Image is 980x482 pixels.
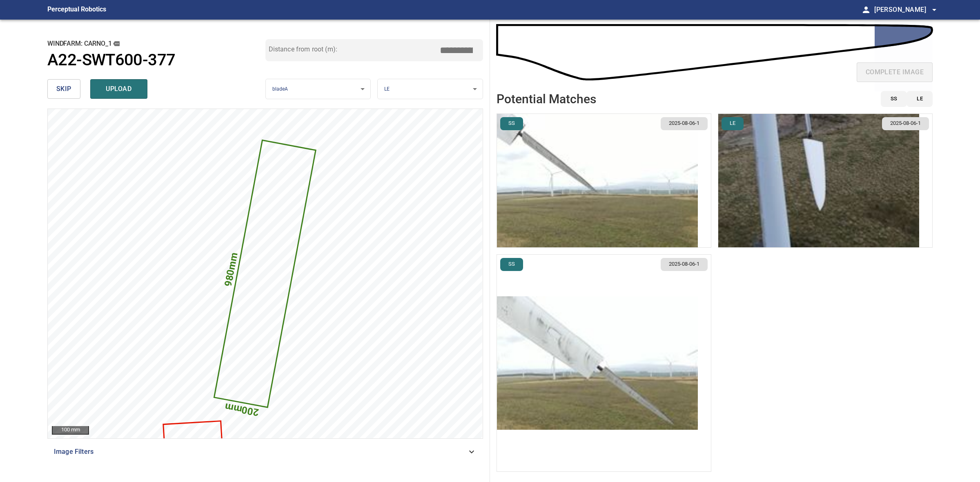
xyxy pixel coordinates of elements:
[725,120,740,127] span: LE
[500,258,523,271] button: SS
[74,109,87,122] div: Go home
[266,79,371,100] div: bladeA
[272,86,288,92] span: bladeA
[48,109,61,122] div: Zoom in
[223,251,240,287] text: 980mm
[54,447,467,457] span: Image Filters
[503,260,520,268] span: SS
[497,114,698,247] img: Carno_1/A22-SWT600-377/2025-08-06-1/2025-08-06-1/inspectionData/image62wp69.jpg
[47,442,483,462] div: Image Filters
[47,3,106,16] figcaption: Perceptual Robotics
[664,260,704,268] span: 2025-08-06-1
[99,83,138,95] span: upload
[100,109,113,122] div: Toggle selection
[224,401,260,418] text: 200mm
[876,91,933,107] div: id
[929,5,939,15] span: arrow_drop_down
[861,5,871,15] span: person
[718,114,919,247] img: Carno_1/A22-SWT600-377/2025-08-06-1/2025-08-06-1/inspectionData/image63wp70.jpg
[891,94,898,104] span: SS
[269,46,337,53] label: Distance from root (m):
[497,92,596,106] h2: Potential Matches
[881,91,907,107] button: SS
[874,4,939,16] span: [PERSON_NAME]
[664,120,704,127] span: 2025-08-06-1
[90,79,147,99] button: upload
[47,51,265,70] a: A22-SWT600-377
[112,39,121,48] button: copy message details
[56,83,71,95] span: skip
[871,2,939,18] button: [PERSON_NAME]
[503,120,520,127] span: SS
[917,94,923,104] span: LE
[47,39,265,48] h2: windfarm: Carno_1
[906,91,933,107] button: LE
[500,117,523,130] button: SS
[47,51,175,70] h1: A22-SWT600-377
[87,109,100,122] div: Toggle full page
[378,79,483,100] div: LE
[722,117,744,130] button: LE
[885,120,926,127] span: 2025-08-06-1
[47,79,80,99] button: skip
[384,86,390,92] span: LE
[497,296,698,430] img: Carno_1/A22-SWT600-377/2025-08-06-1/2025-08-06-1/inspectionData/image61wp68.jpg
[61,109,74,122] div: Zoom out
